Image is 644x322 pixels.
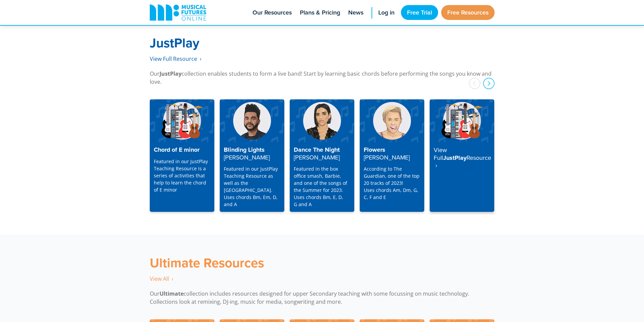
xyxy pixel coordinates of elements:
div: next [483,78,495,89]
strong: JustPlay [160,70,182,77]
p: According to The Guardian, one of the top 20 tracks of 2023! Uses chords Am, Dm, G, C, F and E [364,165,420,201]
strong: Ultimate [160,290,184,297]
a: View FullJustPlayResource ‎ › [430,99,494,212]
a: Chord of E minor Featured in our JustPlay Teaching Resource is a series of activities that help t... [150,99,214,212]
a: Free Trial [401,5,438,20]
a: View Full Resource‎‏‏‎ ‎ › [150,55,201,63]
a: Dance The Night[PERSON_NAME] Featured in the box office smash, Barbie, and one of the songs of th... [290,99,354,212]
span: Plans & Pricing [300,8,340,17]
span: View All ‎ › [150,275,173,282]
span: News [348,8,363,17]
h4: Chord of E minor [154,146,210,154]
p: Our collection includes resources designed for upper Secondary teaching with some focussing on mu... [150,290,495,306]
span: Our Resources [253,8,292,17]
h4: Flowers [364,146,420,161]
strong: Resource ‎ › [434,153,491,170]
div: prev [469,78,480,89]
a: Free Resources [441,5,495,20]
strong: JustPlay [150,33,199,52]
strong: View Full [434,146,447,162]
strong: [PERSON_NAME] [294,153,340,162]
a: Flowers[PERSON_NAME] According to The Guardian, one of the top 20 tracks of 2023!Uses chords Am, ... [360,99,424,212]
a: View All ‎ › [150,275,173,283]
h4: Blinding Lights [224,146,280,161]
p: Featured in the box office smash, Barbie, and one of the songs of the Summer for 2023. Uses chord... [294,165,350,208]
p: Featured in our JustPlay Teaching Resource as well as the [GEOGRAPHIC_DATA]. Uses chords Bm, Em, ... [224,165,280,208]
h4: JustPlay [434,146,490,169]
span: Log in [378,8,395,17]
a: Blinding Lights[PERSON_NAME] Featured in our JustPlay Teaching Resource as well as the [GEOGRAPHI... [220,99,284,212]
strong: [PERSON_NAME] [364,153,410,162]
span: View Full Resource‎‏‏‎ ‎ › [150,55,201,63]
p: Featured in our JustPlay Teaching Resource is a series of activities that help to learn the chord... [154,158,210,193]
p: Our collection enables students to form a live band! Start by learning basic chords before perfor... [150,70,495,86]
strong: [PERSON_NAME] [224,153,270,162]
strong: Ultimate Resources [150,253,264,272]
h4: Dance The Night [294,146,350,161]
